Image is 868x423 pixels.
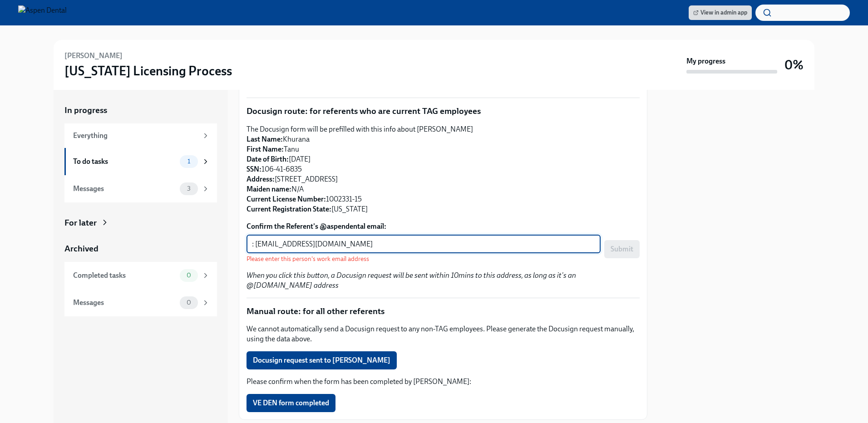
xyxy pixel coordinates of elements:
[247,255,601,263] p: Please enter this person's work email address
[73,157,176,167] div: To do tasks
[686,56,725,66] strong: My progress
[18,5,67,20] img: Aspen Dental
[247,105,640,117] p: Docusign route: for referents who are current TAG employees
[247,124,640,214] p: The Docusign form will be prefilled with this info about [PERSON_NAME] Khurana Tanu [DATE] 106-41...
[64,104,217,116] a: In progress
[247,195,326,203] strong: Current License Number:
[247,394,335,412] button: VE DEN form completed
[247,175,275,183] strong: Address:
[64,175,217,202] a: Messages3
[64,289,217,316] a: Messages0
[64,243,217,255] a: Archived
[64,262,217,289] a: Completed tasks0
[247,221,640,231] label: Confirm the Referent's @aspendental email:
[64,148,217,175] a: To do tasks1
[73,271,176,280] div: Completed tasks
[247,235,601,253] input: Enter their work email address
[247,377,640,387] p: Please confirm when the form has been completed by [PERSON_NAME]:
[64,63,232,79] h3: [US_STATE] Licensing Process
[181,299,197,306] span: 0
[64,217,97,229] div: For later
[253,398,329,408] span: VE DEN form completed
[247,155,289,163] strong: Date of Birth:
[689,5,752,20] a: View in admin app
[64,51,123,61] h6: [PERSON_NAME]
[182,185,196,192] span: 3
[73,131,198,141] div: Everything
[247,145,284,153] strong: First Name:
[247,305,640,317] p: Manual route: for all other referents
[247,165,261,173] strong: SSN:
[64,217,217,229] a: For later
[181,272,197,279] span: 0
[247,185,291,193] strong: Maiden name:
[64,123,217,148] a: Everything
[784,57,804,73] h3: 0%
[247,271,576,290] em: When you click this button, a Docusign request will be sent within 10mins to this address, as lon...
[182,158,196,165] span: 1
[73,184,176,194] div: Messages
[247,135,283,143] strong: Last Name:
[247,205,331,213] strong: Current Registration State:
[247,324,640,344] p: We cannot automatically send a Docusign request to any non-TAG employees. Please generate the Doc...
[253,356,390,365] span: Docusign request sent to [PERSON_NAME]
[247,351,397,369] button: Docusign request sent to [PERSON_NAME]
[73,298,176,308] div: Messages
[693,8,747,17] span: View in admin app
